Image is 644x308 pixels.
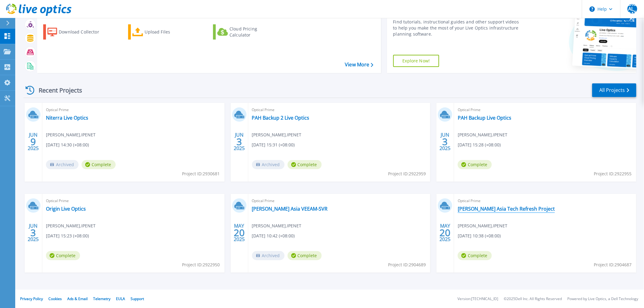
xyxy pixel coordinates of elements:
span: Project ID: 2930681 [182,170,220,177]
a: PAH Backup 2 Live Optics [252,115,310,121]
span: Complete [82,160,116,169]
a: Download Collector [43,24,111,40]
span: [PERSON_NAME] , IPENET [252,131,302,138]
a: Upload Files [128,24,196,40]
div: JUN 2025 [439,131,451,153]
li: Version: [TECHNICAL_ID] [457,297,499,301]
div: Download Collector [59,26,107,38]
li: Powered by Live Optics, a Dell Technology [568,297,639,301]
div: MAY 2025 [439,222,451,244]
a: [PERSON_NAME] Asia Tech Refresh Project [458,206,555,212]
a: Cookies [48,296,62,301]
div: MAY 2025 [233,222,245,244]
span: Complete [288,160,322,169]
span: Optical Prime [46,198,221,204]
a: All Projects [592,83,636,97]
span: [DATE] 10:38 (+08:00) [458,233,501,239]
span: [PERSON_NAME] , IPENET [458,222,507,229]
div: Cloud Pricing Calculator [229,26,278,38]
span: Optical Prime [458,198,633,204]
div: JUN 2025 [27,222,39,244]
span: 3 [236,139,242,144]
a: Privacy Policy [20,296,43,301]
a: PAH Backup Live Optics [458,115,511,121]
a: Origin Live Optics [46,206,86,212]
a: Support [131,296,144,301]
span: Optical Prime [458,107,633,113]
span: Project ID: 2922950 [182,261,220,268]
div: JUN 2025 [27,131,39,153]
span: Complete [288,251,322,260]
span: Project ID: 2904687 [594,261,632,268]
span: 20 [440,230,451,235]
span: [PERSON_NAME] , IPENET [252,222,302,229]
div: JUN 2025 [233,131,245,153]
span: Complete [458,251,492,260]
a: Ads & Email [67,296,88,301]
span: Archived [252,160,285,169]
div: Find tutorials, instructional guides and other support videos to help you make the most of your L... [393,19,521,37]
span: Archived [252,251,285,260]
a: [PERSON_NAME] Asia VEEAM-SVR [252,206,328,212]
span: [DATE] 14:30 (+08:00) [46,142,89,148]
span: [PERSON_NAME] , IPENET [46,131,96,138]
span: Optical Prime [46,107,221,113]
span: [DATE] 10:42 (+08:00) [252,233,295,239]
span: [DATE] 15:23 (+08:00) [46,233,89,239]
span: [DATE] 15:28 (+08:00) [458,142,501,148]
a: Niterra Live Optics [46,115,88,121]
span: Optical Prime [252,198,427,204]
span: 3 [30,230,36,235]
li: © 2025 Dell Inc. All Rights Reserved [504,297,562,301]
span: Optical Prime [252,107,427,113]
a: EULA [116,296,125,301]
a: Cloud Pricing Calculator [213,24,281,40]
span: Archived [46,160,79,169]
span: [PERSON_NAME] , IPENET [46,222,96,229]
a: View More [345,62,373,68]
span: Project ID: 2922959 [388,170,426,177]
span: [PERSON_NAME] , IPENET [458,131,507,138]
a: Explore Now! [393,55,439,67]
span: [DATE] 15:31 (+08:00) [252,142,295,148]
span: 20 [234,230,245,235]
div: Recent Projects [23,83,90,98]
div: Upload Files [145,26,194,38]
span: Project ID: 2904689 [388,261,426,268]
a: Telemetry [93,296,110,301]
span: Complete [46,251,80,260]
span: 9 [30,139,36,144]
span: Project ID: 2922955 [594,170,632,177]
span: Complete [458,160,492,169]
span: 3 [443,139,448,144]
